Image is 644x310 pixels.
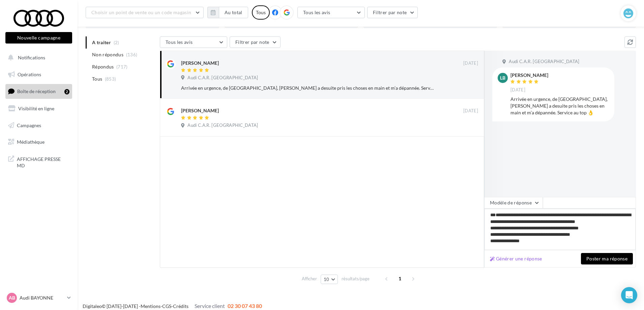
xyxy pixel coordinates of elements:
span: Audi C.A.R. [GEOGRAPHIC_DATA] [187,122,258,129]
span: Notifications [18,55,45,60]
button: Générer une réponse [487,255,545,263]
span: résultats/page [342,276,370,282]
a: Campagnes [4,118,74,133]
button: Au total [207,7,248,18]
a: Mentions [141,303,160,309]
button: Au total [219,7,248,18]
span: [DATE] [463,60,478,66]
span: [DATE] [463,108,478,114]
button: Filtrer par note [230,36,281,48]
a: Opérations [4,67,74,82]
span: Répondus [92,63,114,70]
span: Opérations [18,72,41,77]
a: Médiathèque [4,135,74,149]
p: Audi BAYONNE [20,294,64,301]
span: lb [500,75,505,81]
div: [PERSON_NAME] [181,60,219,66]
span: Visibilité en ligne [18,106,54,111]
span: Tous les avis [166,39,193,45]
button: Poster ma réponse [581,253,633,264]
a: AFFICHAGE PRESSE MD [4,152,74,172]
span: Audi C.A.R. [GEOGRAPHIC_DATA] [509,59,579,65]
button: Notifications [4,51,71,65]
div: Arrivée en urgence, de [GEOGRAPHIC_DATA], [PERSON_NAME] a desuite pris les choses en main et m’a ... [181,85,434,91]
a: Visibilité en ligne [4,102,74,116]
a: Digitaleo [83,303,102,309]
span: Boîte de réception [17,88,56,94]
button: Filtrer par note [367,7,418,18]
button: Tous les avis [160,36,227,48]
a: AB Audi BAYONNE [5,291,72,304]
span: Service client [195,303,225,309]
button: Nouvelle campagne [5,32,72,44]
span: AFFICHAGE PRESSE MD [17,154,69,169]
span: Afficher [302,276,317,282]
span: Choisir un point de vente ou un code magasin [91,9,191,15]
span: 1 [394,273,405,284]
div: Tous [252,5,270,20]
button: Modèle de réponse [484,197,543,208]
a: Boîte de réception2 [4,84,74,98]
button: Choisir un point de vente ou un code magasin [86,7,204,18]
span: Non répondus [92,51,123,58]
span: (717) [116,64,128,69]
span: [DATE] [510,87,525,93]
div: [PERSON_NAME] [181,107,219,114]
div: Arrivée en urgence, de [GEOGRAPHIC_DATA], [PERSON_NAME] a desuite pris les choses en main et m’a ... [510,96,609,116]
div: [PERSON_NAME] [510,73,548,78]
a: Crédits [173,303,188,309]
button: Tous les avis [297,7,365,18]
span: AB [9,294,15,301]
span: Audi C.A.R. [GEOGRAPHIC_DATA] [187,75,258,81]
span: Campagnes [17,122,41,128]
div: Open Intercom Messenger [621,287,637,303]
span: Tous les avis [303,9,330,15]
button: 10 [321,275,338,284]
span: Tous [92,76,102,82]
span: Médiathèque [17,139,45,145]
span: 02 30 07 43 80 [228,303,262,309]
span: © [DATE]-[DATE] - - - [83,303,262,309]
span: (853) [105,76,116,82]
span: 10 [324,277,329,282]
a: CGS [162,303,171,309]
div: 2 [64,89,69,94]
span: (136) [126,52,138,57]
